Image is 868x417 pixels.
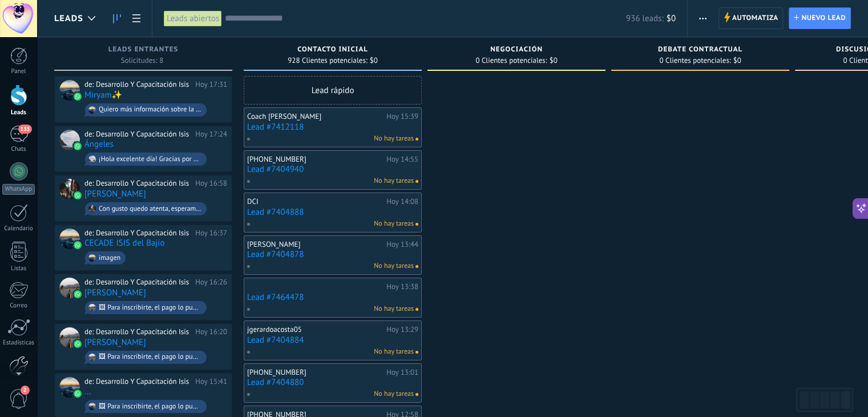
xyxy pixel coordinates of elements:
[374,261,414,271] span: No hay tareas
[695,7,711,29] button: Más
[475,57,547,64] span: 0 Clientes potenciales:
[386,325,418,334] div: Hoy 13:29
[247,240,383,249] div: [PERSON_NAME]
[195,179,227,188] div: Hoy 16:58
[121,57,163,64] span: Solicitudes: 8
[2,225,35,232] div: Calendario
[247,292,418,302] a: Lead #7464478
[84,130,191,139] div: de: Desarrollo Y Capacitación Isis
[59,327,80,348] div: David Escogar&Abogados
[374,347,414,357] span: No hay tareas
[84,179,191,188] div: de: Desarrollo Y Capacitación Isis
[247,165,418,174] a: Lead #7404940
[415,308,418,311] span: No hay nada asignado
[386,368,418,377] div: Hoy 13:01
[374,389,414,399] span: No hay tareas
[659,57,730,64] span: 0 Clientes potenciales:
[732,8,778,29] span: Automatiza
[2,68,35,75] div: Panel
[59,80,80,101] div: Miryam✨
[386,282,418,291] div: Hoy 13:38
[2,339,35,347] div: Estadísticas
[21,386,30,395] span: 2
[247,335,418,345] a: Lead #7404884
[84,90,122,100] a: Miryam✨
[2,109,35,117] div: Leads
[374,134,414,144] span: No hay tareas
[59,130,80,150] div: Ángeles
[108,46,179,54] span: Leads Entrantes
[59,228,80,249] div: CECADE ISIS del Bajío
[99,403,201,411] div: 🖼 Para inscribirte, el pago lo puedes realizar a través de los siguientes datos bancarios💳 Una ve...
[247,378,418,387] a: Lead #7404880
[2,265,35,272] div: Listas
[195,377,227,386] div: Hoy 15:41
[374,304,414,314] span: No hay tareas
[195,278,227,287] div: Hoy 16:26
[2,184,35,195] div: WhatsApp
[18,125,31,134] span: 135
[195,327,227,336] div: Hoy 16:20
[626,13,664,24] span: 936 leads:
[84,377,191,386] div: de: Desarrollo Y Capacitación Isis
[667,13,676,24] span: $0
[74,93,82,101] img: waba.svg
[247,122,418,132] a: Lead #7412118
[2,146,35,153] div: Chats
[617,46,784,55] div: Debate contractual
[490,46,543,54] span: Negociación
[247,250,418,259] a: Lead #7404878
[718,7,784,29] a: Automatiza
[247,207,418,217] a: Lead #7404888
[84,238,164,248] a: CECADE ISIS del Bajío
[386,155,418,164] div: Hoy 14:55
[127,7,146,30] a: Lista
[84,387,91,396] a: ...
[84,278,191,287] div: de: Desarrollo Y Capacitación Isis
[658,46,742,54] span: Debate contractual
[247,197,383,206] div: DCI
[99,205,201,213] div: Con gusto quedo atenta, esperamos contar con su participación 😃🙌🏻 Le atiende Vane 🙋🏻‍♀️✨
[433,46,600,55] div: Negociación
[415,351,418,354] span: No hay nada asignado
[164,10,222,27] div: Leads abiertos
[195,228,227,238] div: Hoy 16:37
[374,219,414,229] span: No hay tareas
[247,155,383,164] div: [PHONE_NUMBER]
[386,112,418,121] div: Hoy 15:39
[550,57,558,64] span: $0
[74,241,82,249] img: waba.svg
[74,390,82,398] img: waba.svg
[99,254,120,262] div: imagen
[195,130,227,139] div: Hoy 17:24
[99,106,201,114] div: Quiero más información sobre la Certificación como Instructor en [GEOGRAPHIC_DATA]
[247,282,383,291] div: ️‍️
[386,240,418,249] div: Hoy 13:44
[99,304,201,312] div: 🖼 Para inscribirte, el pago lo puedes realizar a través de los siguientes datos bancarios💳 Una ve...
[386,197,418,206] div: Hoy 14:08
[789,7,851,29] a: Nuevo lead
[2,302,35,310] div: Correo
[288,57,367,64] span: 928 Clientes potenciales:
[247,368,383,377] div: [PHONE_NUMBER]
[84,327,191,336] div: de: Desarrollo Y Capacitación Isis
[84,189,146,199] a: [PERSON_NAME]
[107,7,127,30] a: Leads
[74,191,82,199] img: waba.svg
[84,228,191,238] div: de: Desarrollo Y Capacitación Isis
[297,46,368,54] span: Contacto inicial
[247,325,383,334] div: jgerardoacosta05
[415,180,418,183] span: No hay nada asignado
[801,8,846,29] span: Nuevo lead
[84,139,114,149] a: Ángeles
[84,80,191,89] div: de: Desarrollo Y Capacitación Isis
[195,80,227,89] div: Hoy 17:31
[59,179,80,199] div: Alicia Villagómez
[74,142,82,150] img: waba.svg
[74,290,82,298] img: waba.svg
[415,393,418,396] span: No hay nada asignado
[374,176,414,186] span: No hay tareas
[84,338,146,347] a: [PERSON_NAME]
[59,278,80,298] div: Aarón Cantú
[54,13,83,24] span: Leads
